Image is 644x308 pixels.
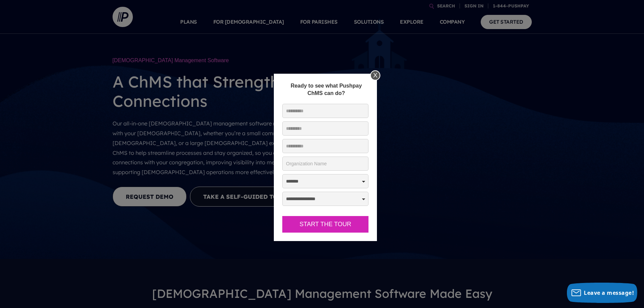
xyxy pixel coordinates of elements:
[282,216,368,233] button: Start the Tour
[370,70,380,80] div: X
[282,82,370,97] div: Ready to see what Pushpay ChMS can do?
[567,283,637,303] button: Leave a message!
[584,289,634,297] span: Leave a message!
[282,157,368,171] input: Organization Name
